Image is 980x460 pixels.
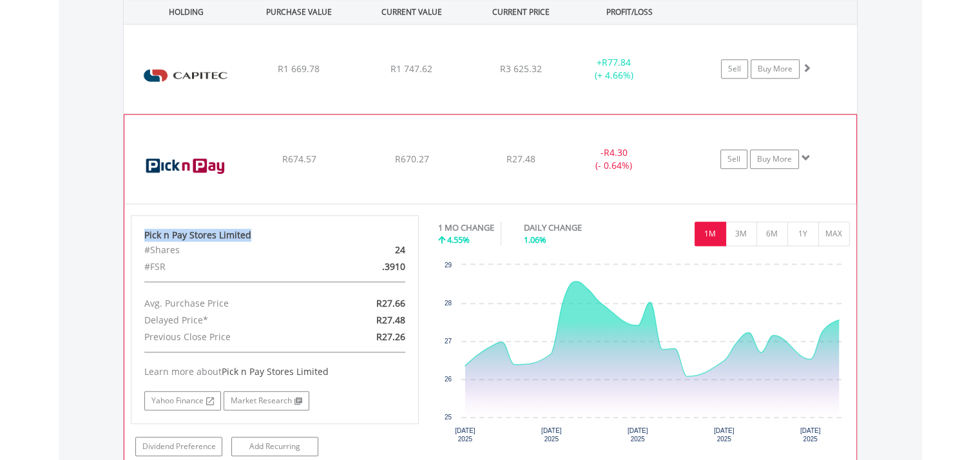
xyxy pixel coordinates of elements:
div: Previous Close Price [135,329,322,345]
div: Chart. Highcharts interactive chart. [438,258,850,452]
a: Yahoo Finance [144,391,221,410]
a: Sell [721,59,748,79]
span: 1.06% [524,234,546,245]
div: .3910 [322,258,415,275]
span: R674.57 [282,153,316,165]
text: [DATE] 2025 [628,427,648,443]
button: 3M [725,222,757,246]
div: Avg. Purchase Price [135,295,322,312]
a: Sell [720,149,747,169]
span: R27.48 [376,314,405,326]
span: R77.84 [602,56,631,68]
div: #FSR [135,258,322,275]
a: Dividend Preference [135,437,222,456]
div: - (- 0.64%) [565,146,662,172]
span: R670.27 [394,153,428,165]
a: Buy More [750,149,799,169]
span: R27.26 [376,331,405,343]
span: R4.30 [603,146,627,158]
text: 25 [445,414,452,421]
a: Market Research [224,391,309,410]
img: EQU.ZA.PIK.png [131,131,242,200]
span: R1 747.62 [390,62,432,75]
div: 24 [322,242,415,258]
text: 27 [445,338,452,345]
button: 1M [695,222,726,246]
a: Buy More [751,59,800,79]
text: [DATE] 2025 [714,427,735,443]
svg: Interactive chart [438,258,849,452]
button: 6M [756,222,788,246]
text: 28 [445,300,452,307]
div: DAILY CHANGE [524,222,627,234]
span: R1 669.78 [278,62,320,75]
text: 29 [445,262,452,269]
span: R27.48 [506,153,535,165]
text: [DATE] 2025 [541,427,562,443]
span: R3 625.32 [500,62,542,75]
div: Delayed Price* [135,312,322,329]
img: EQU.ZA.CPI.png [130,41,241,110]
text: [DATE] 2025 [455,427,476,443]
div: 1 MO CHANGE [438,222,494,234]
button: MAX [818,222,850,246]
text: 26 [445,376,452,383]
div: #Shares [135,242,322,258]
div: Pick n Pay Stores Limited [144,229,406,242]
span: R27.66 [376,297,405,309]
div: Learn more about [144,365,406,378]
a: Add Recurring [231,437,318,456]
span: Pick n Pay Stores Limited [222,365,329,378]
text: [DATE] 2025 [800,427,821,443]
button: 1Y [787,222,819,246]
div: + (+ 4.66%) [566,56,663,82]
span: 4.55% [447,234,470,245]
